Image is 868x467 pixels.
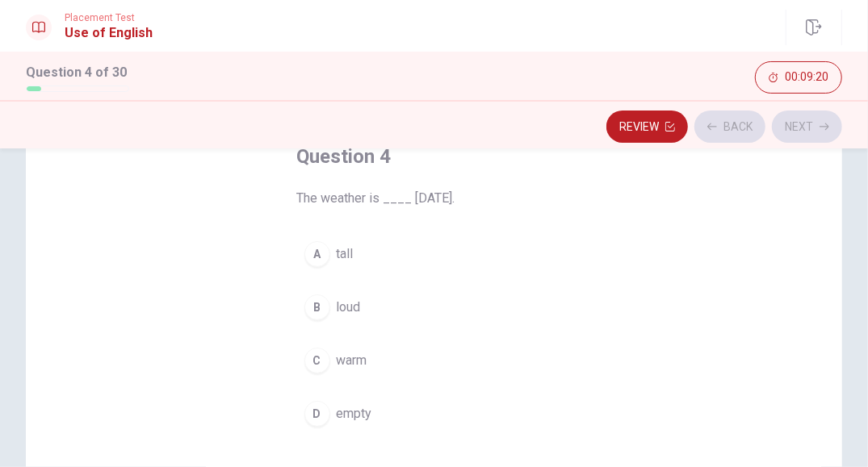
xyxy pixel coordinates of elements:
[297,394,572,434] button: Dempty
[337,244,354,264] span: tall
[304,241,330,267] div: A
[65,23,153,43] h1: Use of English
[337,298,361,317] span: loud
[785,71,828,84] span: 00:09:20
[65,12,153,23] span: Placement Test
[297,189,572,208] span: The weather is ____ [DATE].
[337,404,372,423] span: empty
[297,234,572,274] button: Atall
[755,61,842,94] button: 00:09:20
[26,63,129,82] h1: Question 4 of 30
[297,340,572,381] button: Cwarm
[606,110,688,143] button: Review
[337,351,367,370] span: warm
[297,144,572,169] h4: Question 4
[304,401,330,427] div: D
[297,287,572,327] button: Bloud
[304,348,330,373] div: C
[304,294,330,320] div: B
